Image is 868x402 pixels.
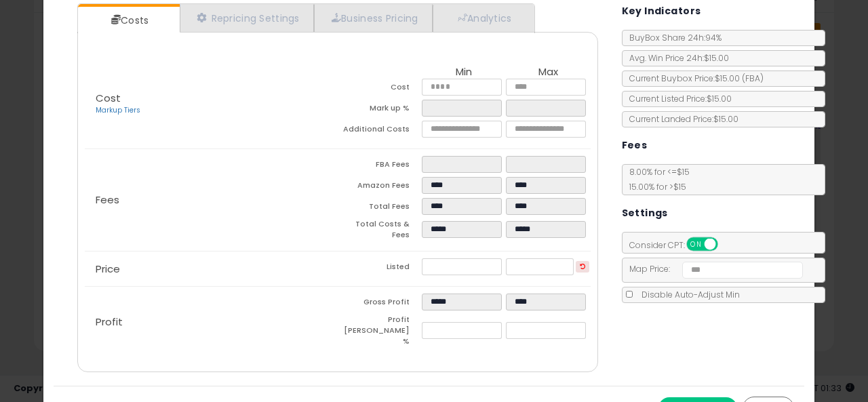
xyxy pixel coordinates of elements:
[96,105,140,115] a: Markup Tiers
[338,198,422,219] td: Total Fees
[433,4,533,32] a: Analytics
[338,294,422,315] td: Gross Profit
[623,73,764,84] span: Current Buybox Price:
[314,4,433,32] a: Business Pricing
[623,93,732,104] span: Current Listed Price: $15.00
[338,100,422,121] td: Mark up %
[85,93,338,116] p: Cost
[715,239,737,250] span: OFF
[180,4,314,32] a: Repricing Settings
[338,177,422,198] td: Amazon Fees
[338,315,422,350] td: Profit [PERSON_NAME] %
[85,264,338,275] p: Price
[623,166,690,193] span: 8.00 % for <= $15
[623,263,804,275] span: Map Price:
[623,52,729,64] span: Avg. Win Price 24h: $15.00
[622,205,668,222] h5: Settings
[622,3,701,20] h5: Key Indicators
[688,239,705,250] span: ON
[338,219,422,244] td: Total Costs & Fees
[78,7,178,34] a: Costs
[506,66,590,79] th: Max
[338,156,422,177] td: FBA Fees
[623,181,686,193] span: 15.00 % for > $15
[623,113,738,125] span: Current Landed Price: $15.00
[338,79,422,100] td: Cost
[85,317,338,327] p: Profit
[338,121,422,142] td: Additional Costs
[338,258,422,279] td: Listed
[635,289,740,300] span: Disable Auto-Adjust Min
[622,137,648,154] h5: Fees
[85,195,338,205] p: Fees
[422,66,506,79] th: Min
[715,73,764,84] span: $15.00
[623,239,736,251] span: Consider CPT:
[623,32,722,43] span: BuyBox Share 24h: 94%
[742,73,764,84] span: ( FBA )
